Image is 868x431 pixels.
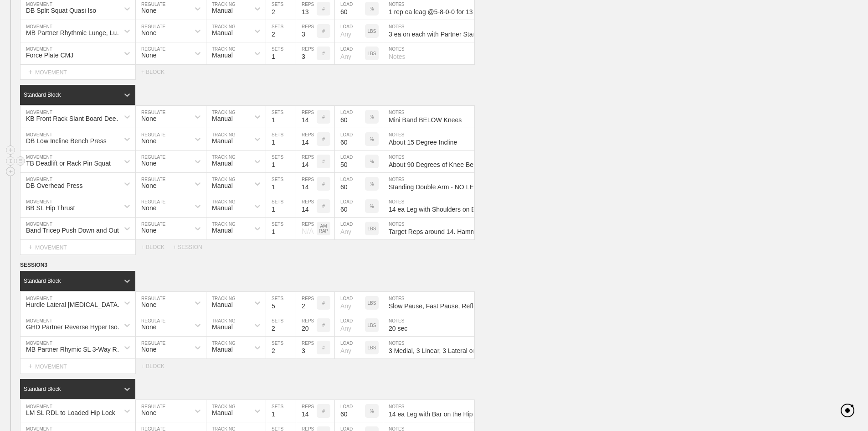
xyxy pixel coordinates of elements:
div: Standard Block [24,386,61,392]
div: KB Front Rack Slant Board Deep Squat w/ Mini Band [26,115,125,122]
div: None [141,323,156,331]
p: % [370,409,374,414]
input: Any [335,173,365,195]
p: # [322,137,325,142]
div: Manual [212,204,233,212]
div: MOVEMENT [20,359,136,374]
span: + [28,362,32,370]
input: Any [335,218,365,239]
p: % [370,6,374,11]
input: Any [335,106,365,128]
div: None [141,409,156,416]
div: None [141,182,156,189]
div: + BLOCK [141,69,173,75]
div: N/A [296,221,317,236]
p: % [370,159,374,164]
input: Notes [383,151,474,172]
div: MOVEMENT [20,65,136,80]
div: Manual [212,323,233,331]
div: Band Tricep Push Down and Out [26,227,119,234]
input: Any [335,337,365,358]
p: LBS [368,29,376,34]
p: # [322,6,325,11]
input: Notes [383,128,474,150]
div: MB Partner Rhymic SL 3-Way RDL [26,346,125,353]
p: # [322,301,325,306]
p: # [322,159,325,164]
div: + BLOCK [141,363,173,369]
div: DB Overhead Press [26,182,83,189]
div: Standard Block [24,278,61,284]
div: DB Low Incline Bench Press [26,137,107,145]
p: # [322,345,325,350]
p: % [370,204,374,209]
div: None [141,115,156,122]
div: Manual [212,182,233,189]
div: BB SL Hip Thrust [26,204,75,212]
input: Any [335,292,365,314]
p: # [322,204,325,209]
p: LBS [368,51,376,56]
input: Notes [383,314,474,336]
div: None [141,301,156,308]
div: None [141,160,156,167]
p: LBS [368,323,376,328]
div: None [141,227,156,234]
iframe: Chat Widget [822,387,868,431]
input: Any [335,42,365,64]
div: Hurdle Lateral [MEDICAL_DATA] Series [26,301,125,308]
div: None [141,7,156,14]
p: % [370,137,374,142]
p: # [322,323,325,328]
div: + BLOCK [141,244,173,250]
div: Manual [212,115,233,122]
p: LBS [368,345,376,350]
span: SESSION 3 [20,262,47,268]
div: Manual [212,137,233,145]
span: + [28,243,32,251]
div: MB Partner Rhythmic Lunge, Lunge, Squat [26,29,125,36]
div: TB Deadlift or Rack Pin Squat [26,160,111,167]
input: Notes [383,106,474,128]
p: AM RAP [317,223,330,234]
input: Notes [383,292,474,314]
div: Manual [212,52,233,59]
input: Notes [383,173,474,195]
p: LBS [368,301,376,306]
p: # [322,114,325,119]
input: Any [335,314,365,336]
div: Manual [212,160,233,167]
input: Any [335,151,365,172]
input: Any [335,20,365,42]
div: Manual [212,7,233,14]
div: Manual [212,29,233,36]
div: None [141,52,156,59]
p: # [322,51,325,56]
input: Notes [383,400,474,422]
div: Standard Block [24,92,61,98]
p: # [322,182,325,187]
div: MOVEMENT [20,240,136,255]
input: Any [335,128,365,150]
p: LBS [368,226,376,231]
div: None [141,137,156,145]
p: % [370,182,374,187]
div: None [141,204,156,212]
p: # [322,409,325,414]
span: + [28,68,32,76]
input: Notes [383,337,474,358]
input: Any [335,400,365,422]
div: DB Split Squat Quasi Iso [26,7,96,14]
input: Notes [383,20,474,42]
div: GHD Partner Reverse Hyper Iso Hold [26,323,125,331]
div: Manual [212,346,233,353]
input: Notes [383,218,474,239]
div: LM SL RDL to Loaded Hip Lock [26,409,115,416]
div: Manual [212,409,233,416]
div: + SESSION [173,244,210,250]
div: Manual [212,227,233,234]
input: Notes [383,42,474,64]
div: Manual [212,301,233,308]
div: Force Plate CMJ [26,52,73,59]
